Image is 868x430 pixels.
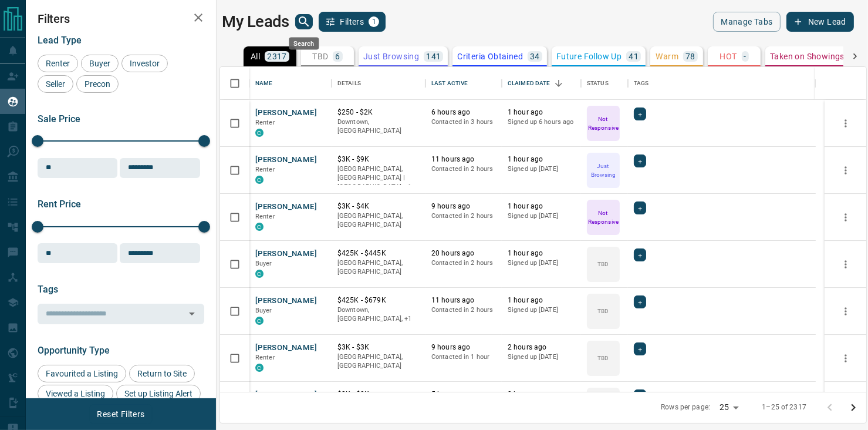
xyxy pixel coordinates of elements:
span: 1 [370,18,378,26]
p: 1 hour ago [508,248,575,258]
button: more [837,115,855,132]
button: more [837,256,855,273]
div: Status [587,67,609,100]
p: Contacted in 2 hours [431,258,496,268]
p: TBD [597,307,609,315]
p: [GEOGRAPHIC_DATA], [GEOGRAPHIC_DATA] [337,352,420,371]
button: [PERSON_NAME] [255,389,317,401]
p: HOT [720,52,737,61]
p: TBD [597,260,609,268]
p: Contacted in 1 hour [431,352,496,362]
div: + [634,154,646,167]
span: Tags [38,284,58,295]
div: Investor [121,55,168,72]
button: Sort [550,75,567,92]
button: more [837,209,855,226]
span: Renter [255,119,275,126]
div: + [634,201,646,214]
div: Favourited a Listing [38,365,126,382]
p: Signed up [DATE] [508,211,575,221]
button: more [837,350,855,367]
p: $3K - $3K [337,342,420,352]
p: 2 hours ago [508,342,575,352]
span: + [638,155,642,167]
span: Precon [80,79,114,89]
p: Signed up 6 hours ago [508,117,575,127]
div: Buyer [81,55,119,72]
div: Return to Site [129,365,195,382]
p: TBD [312,52,328,61]
div: + [634,295,646,308]
div: condos.ca [255,270,264,278]
span: Viewed a Listing [42,389,109,398]
p: - [744,52,747,61]
button: Go to next page [842,396,865,419]
span: Set up Listing Alert [120,389,197,398]
div: Last Active [425,67,502,100]
div: + [634,107,646,120]
p: Criteria Obtained [457,52,523,61]
div: + [634,248,646,261]
button: [PERSON_NAME] [255,107,317,119]
span: + [638,296,642,308]
span: Buyer [255,307,272,314]
p: 1–25 of 2317 [762,402,806,412]
p: Downtown, [GEOGRAPHIC_DATA] [337,117,420,136]
button: [PERSON_NAME] [255,201,317,213]
p: 78 [685,52,695,61]
div: Name [255,67,273,100]
p: 6 [335,52,340,61]
p: Warm [656,52,679,61]
span: + [638,343,642,355]
span: Renter [42,59,74,68]
p: 11 hours ago [431,295,496,305]
div: condos.ca [255,129,264,137]
button: Open [184,305,200,322]
h1: My Leads [222,12,289,31]
p: 1 hour ago [508,201,575,211]
button: Reset Filters [89,404,152,424]
div: Set up Listing Alert [116,385,201,402]
button: [PERSON_NAME] [255,154,317,166]
button: Filters1 [319,12,386,32]
span: Sale Price [38,113,80,125]
div: Tags [628,67,816,100]
div: + [634,342,646,355]
p: Contacted in 2 hours [431,164,496,174]
span: + [638,249,642,261]
p: 9 hours ago [431,342,496,352]
div: Seller [38,75,73,93]
button: [PERSON_NAME] [255,295,317,307]
div: Name [249,67,332,100]
p: 141 [426,52,441,61]
div: condos.ca [255,364,264,372]
p: Toronto [337,305,420,324]
button: more [837,162,855,179]
span: + [638,390,642,402]
div: Viewed a Listing [38,385,113,402]
button: Manage Tabs [713,12,780,32]
div: Status [581,67,628,100]
span: Buyer [85,59,114,68]
p: TBD [597,354,609,362]
div: Renter [38,55,78,72]
p: $2K - $3K [337,389,420,399]
p: $3K - $4K [337,201,420,211]
p: 41 [629,52,639,61]
div: Details [337,67,361,100]
p: 5 hours ago [431,389,496,399]
span: Renter [255,166,275,173]
div: condos.ca [255,223,264,231]
p: 2317 [267,52,287,61]
button: [PERSON_NAME] [255,248,317,260]
p: All [251,52,260,61]
div: Tags [634,67,649,100]
p: Just Browsing [588,162,619,179]
p: [GEOGRAPHIC_DATA], [GEOGRAPHIC_DATA] [337,258,420,277]
p: Rows per page: [661,402,710,412]
p: Taken on Showings [770,52,845,61]
div: condos.ca [255,176,264,184]
div: Search [289,38,319,50]
span: + [638,202,642,214]
p: 1 hour ago [508,154,575,164]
